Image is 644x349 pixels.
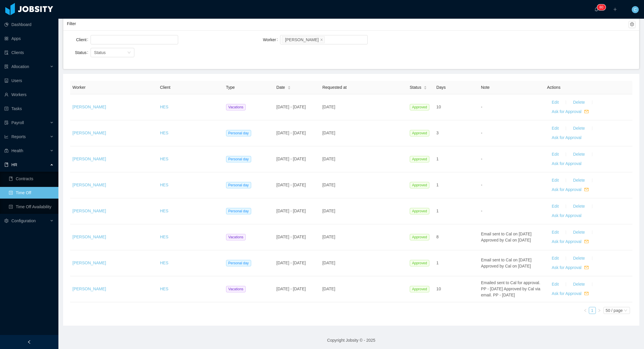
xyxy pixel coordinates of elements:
a: icon: userWorkers [4,89,54,100]
span: 1 [436,157,439,161]
button: Delete [568,98,589,107]
span: Approved [410,234,429,240]
span: Personal day [226,130,251,136]
a: HES [160,105,169,109]
div: [PERSON_NAME] [285,37,319,43]
span: [DATE] [322,183,335,187]
span: C [634,6,637,13]
span: Approved [410,208,429,214]
input: Client [92,36,96,43]
a: [PERSON_NAME] [72,183,106,187]
i: icon: solution [4,65,8,69]
button: Edit [547,202,563,211]
i: icon: close [320,38,323,41]
a: [PERSON_NAME] [72,287,106,291]
span: Approved [410,286,429,292]
a: icon: appstoreApps [4,33,54,44]
span: - [481,157,482,161]
button: Edit [547,176,563,185]
sup: 80 [597,4,605,10]
i: icon: plus [613,7,617,11]
span: Approved [410,130,429,136]
button: Ask for Approval [547,133,586,143]
span: Status [94,50,106,55]
span: Approved [410,156,429,162]
span: [DATE] - [DATE] [276,105,306,109]
span: Status [410,84,421,91]
button: Delete [568,280,589,289]
span: [DATE] [322,235,335,239]
a: HES [160,183,169,187]
span: 1 [436,209,439,213]
div: Sort [423,85,427,89]
i: icon: caret-up [424,85,427,87]
button: Ask for Approval [547,211,586,220]
button: Ask for Approval [547,159,586,169]
div: Sort [287,85,291,89]
span: - [481,183,482,187]
span: [DATE] [322,261,335,265]
a: HES [160,235,169,239]
a: 1 [589,307,596,314]
span: Personal day [226,182,251,188]
i: icon: caret-down [287,87,291,89]
button: Ask for Approvalmail [547,263,593,272]
span: Emailed sent to Cal for approval. PP - [DATE] Approved by Cal via email. PP - [DATE] [481,280,540,297]
a: HES [160,261,169,265]
a: [PERSON_NAME] [72,157,106,161]
span: [DATE] [322,157,335,161]
a: [PERSON_NAME] [72,131,106,135]
span: - [481,131,482,135]
li: Next Page [596,307,603,314]
a: HES [160,287,169,291]
span: Type [226,85,235,90]
a: HES [160,131,169,135]
span: Vacations [226,104,246,110]
span: Configuration [11,218,36,223]
li: Previous Page [582,307,589,314]
span: Personal day [226,208,251,214]
span: Reports [11,134,26,139]
span: [DATE] - [DATE] [276,261,306,265]
a: [PERSON_NAME] [72,105,106,109]
i: icon: bell [594,7,598,11]
span: [DATE] - [DATE] [276,183,306,187]
label: Client [76,37,91,42]
span: 8 [436,235,439,239]
i: icon: right [598,309,601,312]
span: [DATE] [322,209,335,213]
p: 0 [601,4,603,10]
span: 1 [436,261,439,265]
span: [DATE] [322,287,335,291]
a: icon: profileTime Off [9,187,54,199]
li: Douglas De Carli Immig [282,36,325,43]
div: Filter [67,18,629,29]
span: [DATE] - [DATE] [276,287,306,291]
span: Worker [72,85,86,90]
a: icon: auditClients [4,47,54,58]
span: Vacations [226,234,246,240]
span: HR [11,162,17,167]
span: 3 [436,131,439,135]
p: 8 [599,4,601,10]
button: Ask for Approvalmail [547,289,593,298]
span: Actions [547,85,560,90]
span: [DATE] - [DATE] [276,157,306,161]
span: Requested at [322,85,347,90]
label: Status [75,50,91,55]
a: [PERSON_NAME] [72,235,106,239]
i: icon: setting [4,219,8,223]
span: Vacations [226,286,246,292]
i: icon: medicine-box [4,149,8,153]
i: icon: file-protect [4,121,8,125]
span: Payroll [11,120,24,125]
a: HES [160,209,169,213]
span: [DATE] [322,105,335,109]
a: icon: pie-chartDashboard [4,19,54,30]
button: Delete [568,202,589,211]
span: [DATE] - [DATE] [276,209,306,213]
span: - [481,209,482,213]
button: Delete [568,254,589,263]
span: Health [11,148,23,153]
button: icon: setting [629,21,636,28]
